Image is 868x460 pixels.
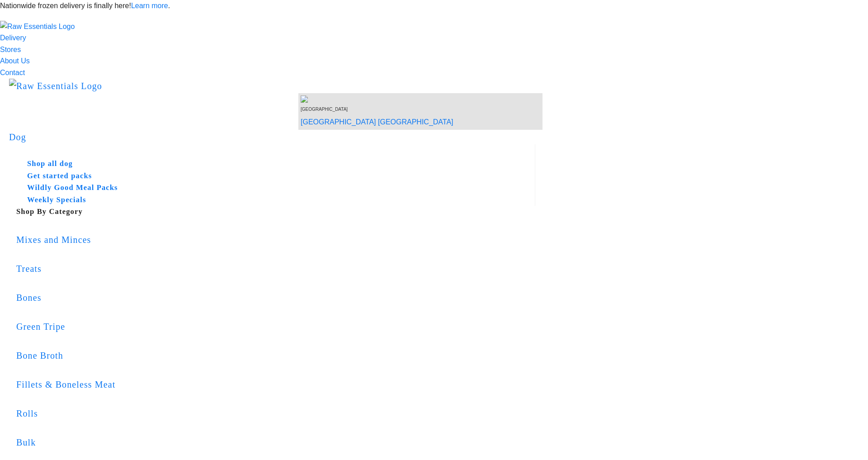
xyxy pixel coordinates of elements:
img: Raw Essentials Logo [9,79,102,93]
a: Weekly Specials [16,194,520,206]
div: Green Tripe [16,319,535,334]
a: [GEOGRAPHIC_DATA] [301,118,376,126]
img: van-moving.png [301,95,310,103]
a: Bone Broth [16,336,535,375]
h5: Shop all dog [27,158,520,170]
a: Mixes and Minces [16,220,535,259]
a: Shop all dog [16,158,520,170]
div: Bulk [16,435,535,450]
a: Dog [9,132,26,142]
a: Bones [16,278,535,317]
a: Wildly Good Meal Packs [16,182,520,194]
h5: Shop By Category [16,206,535,218]
div: Treats [16,261,535,276]
div: Fillets & Boneless Meat [16,377,535,392]
a: Treats [16,249,535,288]
h5: Wildly Good Meal Packs [27,182,520,194]
a: Fillets & Boneless Meat [16,365,535,404]
div: Mixes and Minces [16,232,535,247]
div: Bone Broth [16,348,535,363]
a: Get started packs [16,170,520,182]
a: Green Tripe [16,307,535,346]
div: Bones [16,290,535,305]
h5: Weekly Specials [27,194,520,206]
a: [GEOGRAPHIC_DATA] [378,118,453,126]
span: [GEOGRAPHIC_DATA] [301,107,348,112]
h5: Get started packs [27,170,520,182]
a: Rolls [16,394,535,433]
div: Rolls [16,406,535,421]
a: Learn more [131,2,168,9]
